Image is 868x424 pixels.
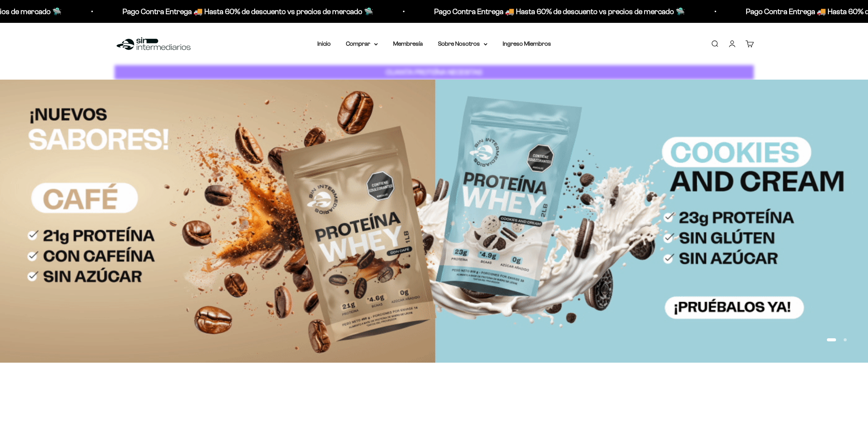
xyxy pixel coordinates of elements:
[386,68,482,76] strong: CUANTA PROTEÍNA NECESITAS
[90,5,341,18] p: Pago Contra Entrega 🚚 Hasta 60% de descuento vs precios de mercado 🛸
[393,40,423,47] a: Membresía
[317,40,331,47] a: Inicio
[503,40,551,47] a: Ingreso Miembros
[346,39,378,49] summary: Comprar
[438,39,487,49] summary: Sobre Nosotros
[402,5,653,18] p: Pago Contra Entrega 🚚 Hasta 60% de descuento vs precios de mercado 🛸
